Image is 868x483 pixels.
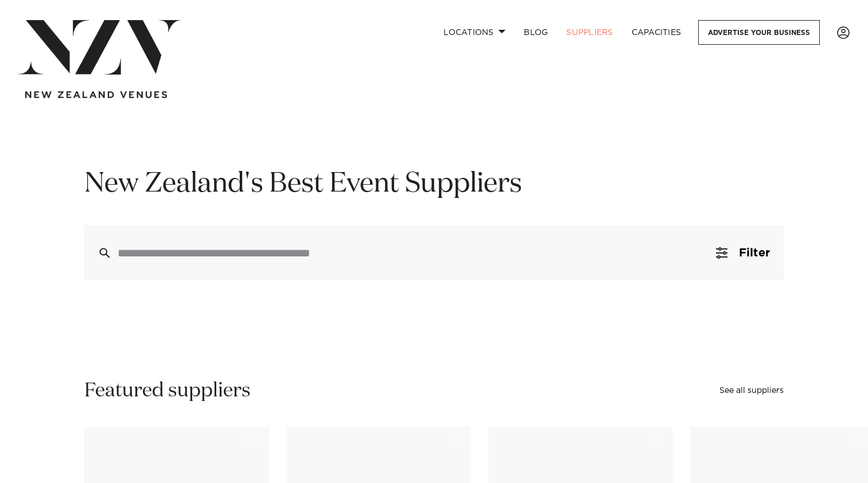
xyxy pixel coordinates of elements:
a: Locations [434,20,515,45]
h2: Featured suppliers [84,378,251,404]
a: Capacities [622,20,691,45]
a: BLOG [515,20,557,45]
a: Advertise your business [698,20,820,45]
img: nzv-logo.png [18,20,181,75]
img: new-zealand-venues-text.png [25,91,167,99]
button: Filter [702,225,784,281]
a: SUPPLIERS [557,20,622,45]
span: Filter [739,247,770,259]
h1: New Zealand's Best Event Suppliers [84,166,784,202]
a: See all suppliers [719,387,784,395]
